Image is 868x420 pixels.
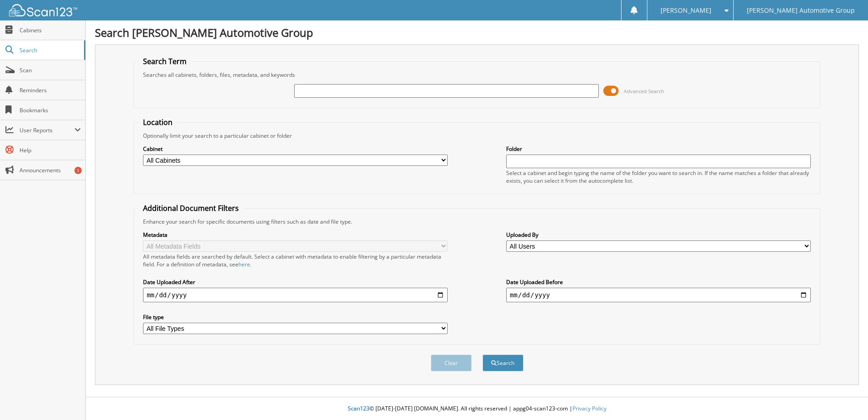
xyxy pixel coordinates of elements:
[20,126,74,134] span: User Reports
[20,66,81,74] span: Scan
[20,166,81,174] span: Announcements
[95,25,859,40] h1: Search [PERSON_NAME] Automotive Group
[143,231,448,239] label: Metadata
[506,169,811,185] div: Select a cabinet and begin typing the name of the folder you want to search in. If the name match...
[348,405,370,412] span: Scan123
[138,71,815,79] div: Searches all cabinets, folders, files, metadata, and keywords
[86,398,868,420] div: © [DATE]-[DATE] [DOMAIN_NAME]. All rights reserved | appg04-scan123-com |
[20,26,81,34] span: Cabinets
[572,405,607,412] a: Privacy Policy
[138,132,815,140] div: Optionally limit your search to a particular cabinet or folder
[138,218,815,225] div: Enhance your search for specific documents using filters such as date and file type.
[661,8,711,13] span: [PERSON_NAME]
[138,56,191,66] legend: Search Term
[143,145,448,153] label: Cabinet
[138,203,243,213] legend: Additional Document Filters
[747,8,855,13] span: [PERSON_NAME] Automotive Group
[20,146,81,154] span: Help
[143,288,448,302] input: start
[506,288,811,302] input: end
[74,167,82,174] div: 1
[506,145,811,153] label: Folder
[138,117,177,127] legend: Location
[143,313,448,321] label: File type
[483,355,523,371] button: Search
[506,231,811,239] label: Uploaded By
[20,106,81,114] span: Bookmarks
[238,260,250,268] a: here
[20,86,81,94] span: Reminders
[506,278,811,286] label: Date Uploaded Before
[143,278,448,286] label: Date Uploaded After
[9,4,77,16] img: scan123-logo-white.svg
[143,253,448,268] div: All metadata fields are searched by default. Select a cabinet with metadata to enable filtering b...
[20,46,79,54] span: Search
[624,88,664,95] span: Advanced Search
[431,355,472,371] button: Clear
